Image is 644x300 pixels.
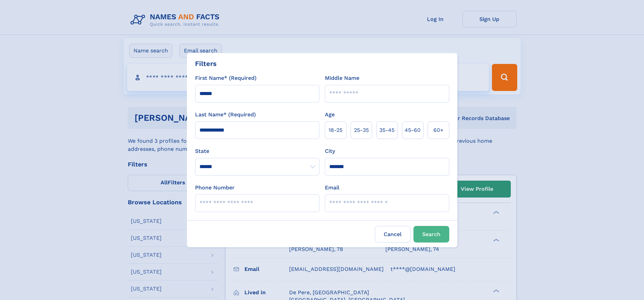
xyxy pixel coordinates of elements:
[354,126,369,134] span: 25‑35
[195,184,235,192] label: Phone Number
[413,226,449,243] button: Search
[375,226,411,243] label: Cancel
[195,147,319,155] label: State
[325,147,335,155] label: City
[325,184,339,192] label: Email
[325,74,359,82] label: Middle Name
[195,111,256,119] label: Last Name* (Required)
[325,111,335,119] label: Age
[405,126,421,134] span: 45‑60
[433,126,444,134] span: 60+
[195,74,257,82] label: First Name* (Required)
[329,126,342,134] span: 18‑25
[379,126,395,134] span: 35‑45
[195,59,217,69] div: Filters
